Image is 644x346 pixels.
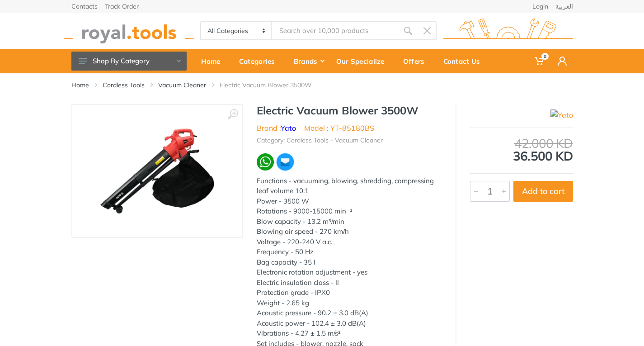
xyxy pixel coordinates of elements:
a: Vacuum Cleaner [158,81,206,90]
button: Add to cart [513,181,573,202]
a: Contact Us [437,49,493,73]
div: Contact Us [437,52,493,71]
a: Offers [397,49,437,73]
div: Categories [233,52,287,71]
div: 42.000 KD [470,137,573,150]
input: Site search [272,21,398,40]
div: Home [195,52,233,71]
a: Home [195,49,233,73]
h1: Electric Vacuum Blower 3500W [257,104,442,117]
a: Our Specialize [330,49,397,73]
div: Offers [397,52,437,71]
li: Electric Vacuum Blower 3500W [220,81,325,90]
nav: breadcrumb [71,81,573,90]
img: Royal Tools - Electric Vacuum Blower 3500W [100,114,214,228]
li: Brand : [257,123,296,133]
a: Categories [233,49,287,73]
a: Contacts [71,3,98,9]
select: Category [201,22,272,39]
a: Login [532,3,548,9]
a: العربية [555,3,573,9]
img: royal.tools Logo [64,19,194,43]
img: wa.webp [257,153,274,171]
img: ma.webp [276,152,295,171]
a: 0 [528,49,551,73]
span: 0 [541,53,549,60]
button: Shop By Category [71,52,187,71]
img: Yato [550,109,573,120]
a: Cordless Tools [103,81,145,90]
a: Yato [281,123,296,133]
div: Our Specialize [330,52,397,71]
img: royal.tools Logo [443,19,573,43]
a: Home [71,81,89,90]
a: Track Order [105,3,139,9]
div: Brands [287,52,330,71]
li: Model : YT-85180BS [304,123,374,133]
li: Category: Cordless Tools - Vacuum Cleaner [257,136,383,145]
div: 36.500 KD [470,137,573,162]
